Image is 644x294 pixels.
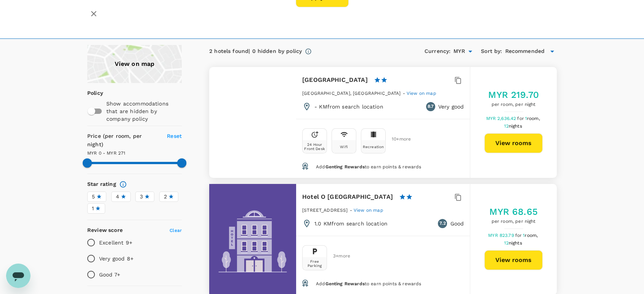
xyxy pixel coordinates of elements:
[325,281,364,286] span: Genting Rewards
[354,208,383,213] span: View on map
[99,255,133,262] p: Very good 8+
[523,233,539,238] span: 1
[106,100,181,123] p: Show accommodations that are hidden by company policy
[392,137,403,142] span: 10 + more
[465,46,476,57] button: Open
[6,264,30,288] iframe: Button to launch messaging window
[99,239,132,246] p: Excellent 9+
[484,250,543,270] button: View rooms
[450,220,464,227] p: Good
[527,116,540,121] span: room,
[354,207,383,213] a: View on map
[316,164,421,169] span: Add to earn points & rewards
[438,103,464,110] p: Very good
[525,233,538,238] span: room,
[87,89,92,97] p: Policy
[439,220,445,227] span: 7.2
[119,181,127,188] svg: Star ratings are awarded to properties to represent the quality of services, facilities, and amen...
[407,91,436,96] span: View on map
[505,47,545,56] span: Recommended
[481,47,502,56] h6: Sort by :
[488,89,539,101] h5: MYR 219.70
[302,91,400,96] span: [GEOGRAPHIC_DATA], [GEOGRAPHIC_DATA]
[302,192,393,202] h6: Hotel O [GEOGRAPHIC_DATA]
[87,150,125,156] span: MYR 0 - MYR 271
[140,193,143,201] span: 3
[316,281,421,286] span: Add to earn points & rewards
[209,47,302,56] div: 2 hotels found | 0 hidden by policy
[116,193,119,201] span: 4
[504,123,523,129] span: 12
[99,271,120,278] p: Good 7+
[87,132,158,149] h6: Price (per room, per night)
[517,116,525,121] span: for
[425,47,450,56] h6: Currency :
[302,75,368,85] h6: [GEOGRAPHIC_DATA]
[340,145,348,149] div: Wifi
[484,133,543,153] button: View rooms
[525,116,541,121] span: 1
[170,228,182,233] span: Clear
[304,259,325,268] div: Free Parking
[92,193,95,201] span: 5
[350,208,354,213] span: -
[314,220,388,227] p: 1.0 KM from search location
[486,116,517,121] span: MYR 2,636.42
[504,240,523,246] span: 12
[87,226,123,235] h6: Review score
[92,205,94,213] span: 1
[488,101,539,109] span: per room, per night
[509,123,522,129] span: nights
[489,206,537,218] h5: MYR 68.65
[403,91,407,96] span: -
[314,103,383,110] p: - KM from search location
[509,240,522,246] span: nights
[87,180,116,189] h6: Star rating
[515,233,523,238] span: for
[427,103,433,110] span: 8.7
[87,45,182,83] a: View on map
[363,145,384,149] div: Recreation
[325,164,364,169] span: Genting Rewards
[488,233,515,238] span: MYR 823.79
[489,218,537,225] span: per room, per night
[164,193,167,201] span: 2
[333,254,344,259] span: 3 + more
[304,142,325,151] div: 24 Hour Front Desk
[407,90,436,96] a: View on map
[302,208,348,213] span: [STREET_ADDRESS]
[167,133,182,139] span: Reset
